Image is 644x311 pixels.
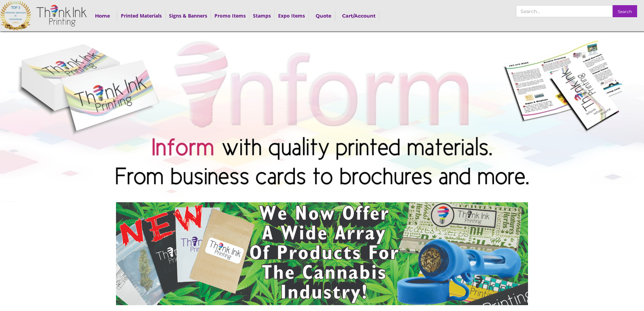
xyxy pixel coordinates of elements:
[93,11,117,21] a: Home
[95,13,110,19] strong: Home
[312,11,335,21] a: Quote
[616,21,644,305] div: next slide
[121,12,162,19] a: Printed Materials
[339,11,379,21] a: Cart/Account
[166,11,211,21] div: Signs & Banners
[117,11,166,21] div: Printed Materials
[211,11,250,21] div: Promo Items
[214,12,246,19] a: Promo Items
[253,12,271,19] a: Stamps
[250,11,275,21] div: Stamps
[169,12,207,19] a: Signs & Banners
[516,5,613,17] input: Search…
[278,12,305,19] a: Expo Items
[275,11,309,21] div: Expo Items
[316,13,331,19] strong: Quote
[342,13,376,19] strong: Cart/Account
[613,5,637,17] input: Search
